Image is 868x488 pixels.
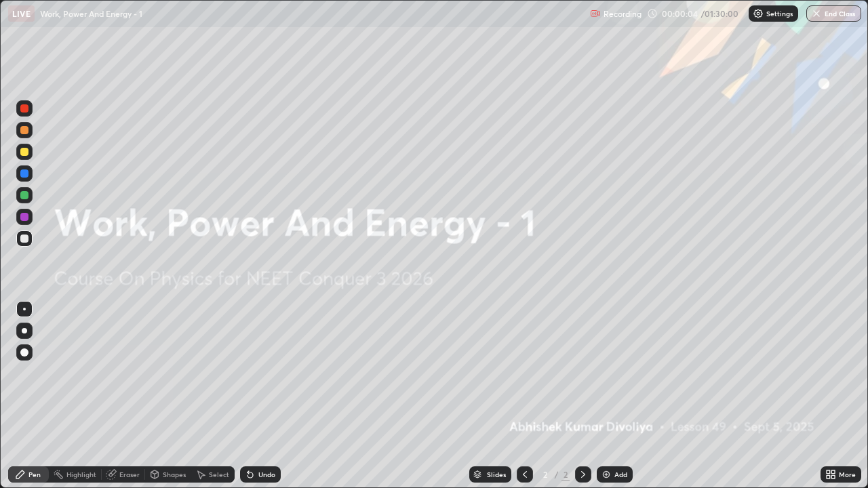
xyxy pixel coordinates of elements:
div: 2 [561,468,570,481]
div: Add [614,471,627,478]
p: Settings [766,10,793,17]
div: 2 [538,470,552,479]
div: Slides [487,471,506,478]
button: End Class [806,5,861,22]
div: More [839,471,856,478]
div: Pen [28,471,41,478]
div: Shapes [163,471,186,478]
div: Eraser [119,471,140,478]
p: Recording [604,9,642,19]
div: Undo [258,471,275,478]
img: class-settings-icons [753,8,764,19]
p: Work, Power And Energy - 1 [40,8,142,19]
img: recording.375f2c34.svg [590,8,601,19]
img: add-slide-button [601,469,612,480]
img: end-class-cross [811,8,822,19]
p: LIVE [12,8,31,19]
div: Highlight [66,471,96,478]
div: Select [209,471,229,478]
div: / [555,470,559,479]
